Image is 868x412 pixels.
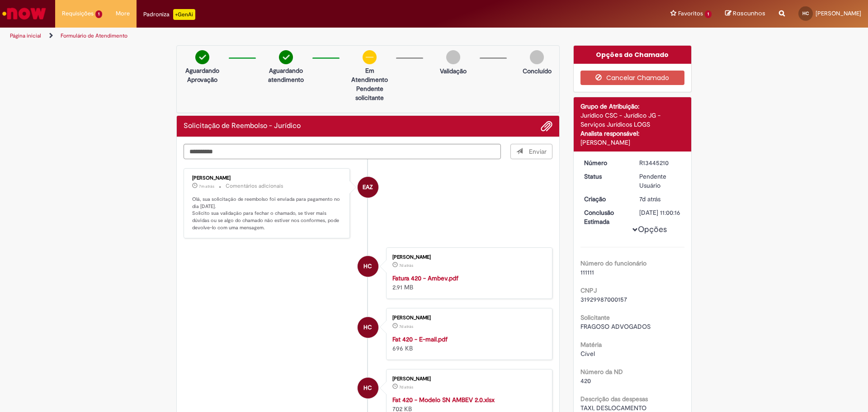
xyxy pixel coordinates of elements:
[363,256,372,277] span: HC
[580,395,648,403] b: Descrição das despesas
[802,10,809,16] span: HC
[195,50,209,64] img: check-circle-green.png
[577,158,633,167] dt: Número
[580,129,685,138] div: Analista responsável:
[95,10,102,18] span: 1
[264,66,308,84] p: Aguardando atendimento
[580,322,651,331] span: FRAGOSO ADVOGADOS
[639,195,660,203] time: 25/08/2025 16:00:12
[580,286,597,294] b: CNPJ
[392,255,543,260] div: [PERSON_NAME]
[199,184,214,189] time: 01/09/2025 09:41:24
[530,50,544,64] img: img-circle-grey.png
[705,10,712,18] span: 1
[577,194,633,204] dt: Criação
[580,404,646,412] span: TAXI, DESLOCAMENTO
[577,172,633,181] dt: Status
[62,9,94,18] span: Requisições
[392,396,495,404] a: Fat 420 - Modelo SN AMBEV 2.0.xlsx
[440,66,467,76] p: Validação
[392,335,543,353] div: 696 KB
[446,50,460,64] img: img-circle-grey.png
[574,46,692,64] div: Opções do Chamado
[10,32,41,39] a: Página inicial
[192,175,343,181] div: [PERSON_NAME]
[639,194,681,204] div: 25/08/2025 16:00:12
[639,208,681,217] div: [DATE] 11:00:16
[7,28,572,44] ul: Trilhas de página
[363,317,372,338] span: HC
[348,66,392,84] p: Em Atendimento
[580,341,602,349] b: Matéria
[184,122,301,130] h2: Solicitação de Reembolso - Jurídico Histórico de tíquete
[639,195,660,203] span: 7d atrás
[143,9,195,20] div: Padroniza
[61,32,127,39] a: Formulário de Atendimento
[358,177,378,198] div: Enzo Abud Zapparoli
[541,120,552,132] button: Adicionar anexos
[733,9,765,18] span: Rascunhos
[399,384,413,390] span: 7d atrás
[363,50,377,64] img: circle-minus.png
[358,378,378,398] div: Helaine Cristina
[392,315,543,321] div: [PERSON_NAME]
[580,313,610,322] b: Solicitante
[348,84,392,102] p: Pendente solicitante
[279,50,293,64] img: check-circle-green.png
[399,324,413,329] time: 25/08/2025 15:58:47
[358,256,378,277] div: Helaine Cristina
[580,368,623,376] b: Número da ND
[173,9,195,20] p: +GenAi
[184,144,501,159] textarea: Digite sua mensagem aqui...
[116,9,130,18] span: More
[580,295,627,303] span: 31929987000157
[392,274,543,292] div: 2.91 MB
[392,335,448,343] a: Fat 420 - E-mail.pdf
[580,111,685,129] div: Jurídico CSC - Jurídico JG - Serviços Jurídicos LOGS
[580,350,595,358] span: Cível
[192,196,343,232] p: Olá, sua solicitação de reembolso foi enviada para pagamento no dia [DATE]. Solicito sua validaçã...
[725,9,765,18] a: Rascunhos
[523,66,552,76] p: Concluído
[577,208,633,226] dt: Conclusão Estimada
[580,268,594,276] span: 111111
[358,317,378,338] div: Helaine Cristina
[399,324,413,329] span: 7d atrás
[678,9,703,18] span: Favoritos
[580,377,591,385] span: 420
[580,259,646,267] b: Número do funcionário
[180,66,224,84] p: Aguardando Aprovação
[580,102,685,111] div: Grupo de Atribuição:
[639,158,681,167] div: R13445210
[363,377,372,399] span: HC
[399,263,413,268] span: 7d atrás
[392,274,458,282] a: Fatura 420 - Ambev.pdf
[199,184,214,189] span: 7m atrás
[580,138,685,147] div: [PERSON_NAME]
[226,182,283,190] small: Comentários adicionais
[1,5,47,23] img: ServiceNow
[392,376,543,382] div: [PERSON_NAME]
[639,172,681,190] div: Pendente Usuário
[580,71,685,85] button: Cancelar Chamado
[363,176,373,198] span: EAZ
[399,384,413,390] time: 25/08/2025 15:58:42
[816,9,861,17] span: [PERSON_NAME]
